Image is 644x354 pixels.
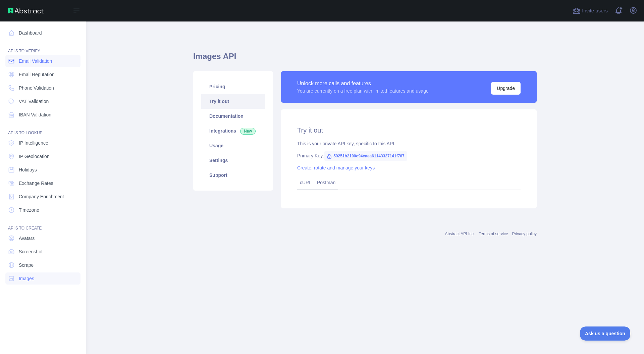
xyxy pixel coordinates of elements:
a: Company Enrichment [5,191,80,203]
span: 59251b2100c94caea61143327141f767 [324,151,407,161]
div: Primary Key: [297,152,521,159]
span: Company Enrichment [19,193,64,200]
span: New [240,128,256,135]
a: Documentation [201,109,265,123]
span: Email Validation [19,58,52,64]
a: Postman [314,177,338,188]
span: Email Reputation [19,71,55,78]
span: IP Intelligence [19,140,48,146]
div: Unlock more calls and features [297,80,429,88]
a: Abstract API Inc. [445,232,475,236]
span: VAT Validation [19,98,49,105]
span: IBAN Validation [19,111,51,118]
a: Phone Validation [5,82,80,94]
a: Exchange Rates [5,177,80,189]
a: IP Intelligence [5,137,80,149]
div: API'S TO LOOKUP [5,122,80,136]
a: Screenshot [5,246,80,258]
button: Invite users [571,5,609,16]
a: IP Geolocation [5,150,80,162]
span: Invite users [582,7,608,15]
a: Usage [201,138,265,153]
a: Timezone [5,204,80,216]
span: Phone Validation [19,85,54,91]
a: IBAN Validation [5,109,80,121]
a: Privacy policy [512,232,537,236]
span: Screenshot [19,248,43,255]
a: Create, rotate and manage your keys [297,165,375,170]
a: Avatars [5,232,80,244]
span: Timezone [19,207,39,213]
span: IP Geolocation [19,153,50,160]
div: You are currently on a free plan with limited features and usage [297,88,429,94]
h1: Images API [193,51,537,67]
a: Email Reputation [5,68,80,81]
div: API'S TO VERIFY [5,40,80,54]
span: Avatars [19,235,35,242]
a: Try it out [201,94,265,109]
a: cURL [300,180,312,185]
a: Integrations New [201,123,265,138]
a: Holidays [5,164,80,176]
span: Images [19,275,34,282]
div: This is your private API key, specific to this API. [297,140,521,147]
button: Upgrade [491,82,521,95]
a: Terms of service [479,232,508,236]
a: Support [201,168,265,183]
a: Email Validation [5,55,80,67]
img: Abstract API [8,8,44,13]
span: Holidays [19,166,37,173]
a: Pricing [201,79,265,94]
a: VAT Validation [5,95,80,107]
a: Scrape [5,259,80,271]
div: API'S TO CREATE [5,217,80,231]
h2: Try it out [297,125,521,135]
span: Scrape [19,262,34,268]
a: Dashboard [5,27,80,39]
a: Images [5,272,80,285]
span: Exchange Rates [19,180,53,187]
a: Settings [201,153,265,168]
iframe: Toggle Customer Support [580,326,631,341]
